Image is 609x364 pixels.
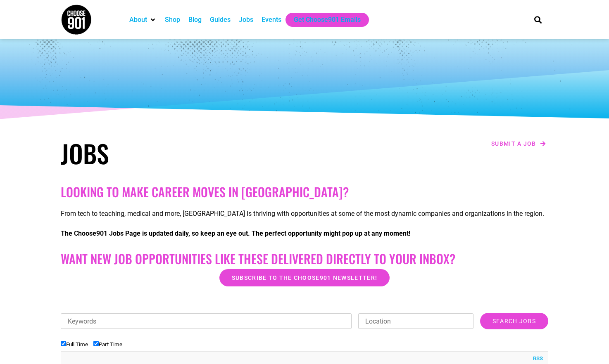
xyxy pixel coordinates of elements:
a: Blog [188,15,202,25]
a: Subscribe to the Choose901 newsletter! [219,269,390,286]
div: About [125,13,161,27]
span: Subscribe to the Choose901 newsletter! [232,275,377,281]
a: About [129,15,147,25]
a: Get Choose901 Emails [294,15,361,25]
a: Events [262,15,281,25]
strong: The Choose901 Jobs Page is updated daily, so keep an eye out. The perfect opportunity might pop u... [61,229,410,237]
input: Full Time [61,341,66,346]
label: Part Time [93,341,122,347]
a: RSS [529,355,543,363]
a: Guides [210,15,231,25]
a: Submit a job [489,138,548,149]
input: Location [358,313,473,329]
a: Jobs [239,15,253,25]
span: Submit a job [491,141,536,147]
input: Keywords [61,313,352,329]
input: Search Jobs [480,313,548,329]
div: Search [531,13,545,26]
h2: Want New Job Opportunities like these Delivered Directly to your Inbox? [61,251,548,266]
p: From tech to teaching, medical and more, [GEOGRAPHIC_DATA] is thriving with opportunities at some... [61,209,548,219]
label: Full Time [61,341,88,347]
a: Shop [165,15,180,25]
h1: Jobs [61,138,300,168]
nav: Main nav [125,13,520,27]
input: Part Time [93,341,99,346]
h2: Looking to make career moves in [GEOGRAPHIC_DATA]? [61,184,548,199]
